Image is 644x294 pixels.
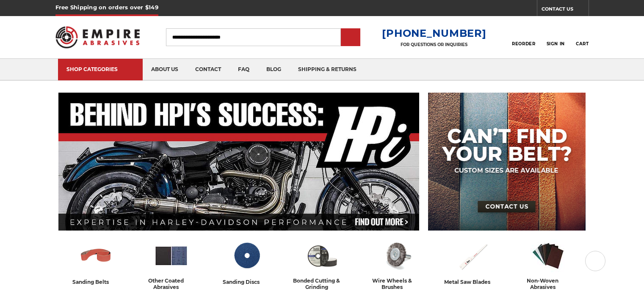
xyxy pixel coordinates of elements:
[213,238,281,286] a: sanding discs
[382,27,486,39] a: [PHONE_NUMBER]
[576,41,589,47] span: Cart
[229,59,258,80] a: faq
[288,238,357,290] a: bonded cutting & grinding
[223,278,271,286] div: sanding discs
[547,41,565,47] span: Sign In
[58,93,420,231] img: Banner for an interview featuring Horsepower Inc who makes Harley performance upgrades featured o...
[444,278,501,286] div: metal saw blades
[66,66,134,72] div: SHOP CATEGORIES
[137,238,206,290] a: other coated abrasives
[143,59,187,80] a: about us
[187,59,229,80] a: contact
[154,238,189,273] img: Other Coated Abrasives
[290,59,365,80] a: shipping & returns
[542,4,589,16] a: CONTACT US
[258,59,290,80] a: blog
[531,238,566,273] img: Non-woven Abrasives
[439,238,507,286] a: metal saw blades
[382,42,486,47] p: FOR QUESTIONS OR INQUIRIES
[342,29,359,46] input: Submit
[55,21,140,54] img: Empire Abrasives
[363,238,432,290] a: wire wheels & brushes
[363,278,432,290] div: wire wheels & brushes
[137,278,206,290] div: other coated abrasives
[78,238,113,273] img: Sanding Belts
[428,93,586,231] img: promo banner for custom belts.
[72,278,120,286] div: sanding belts
[514,238,583,290] a: non-woven abrasives
[576,28,589,47] a: Cart
[62,238,130,286] a: sanding belts
[288,278,357,290] div: bonded cutting & grinding
[514,278,583,290] div: non-woven abrasives
[304,238,340,273] img: Bonded Cutting & Grinding
[512,41,535,47] span: Reorder
[229,238,264,273] img: Sanding Discs
[512,28,535,46] a: Reorder
[585,251,605,271] button: Next
[455,238,490,273] img: Metal Saw Blades
[380,238,415,273] img: Wire Wheels & Brushes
